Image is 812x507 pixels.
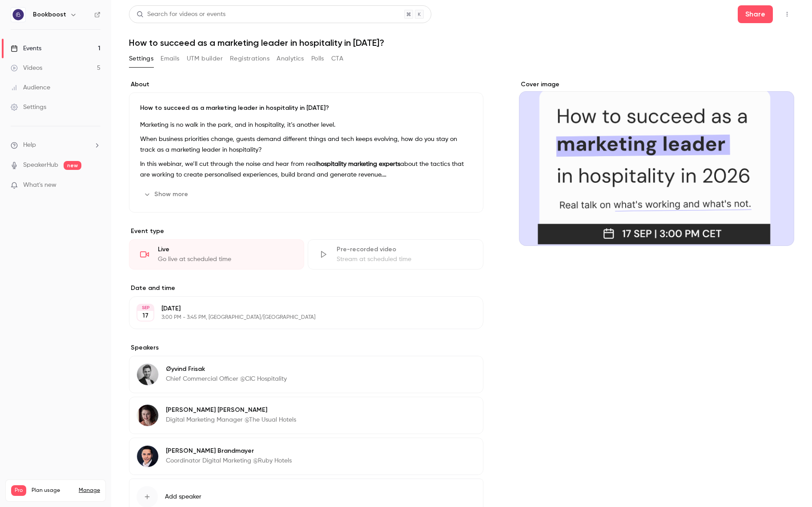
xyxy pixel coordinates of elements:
[32,487,73,494] span: Plan usage
[165,492,201,501] span: Add speaker
[137,446,158,467] img: Heiko Brandmayer
[90,181,100,189] iframe: Noticeable Trigger
[129,52,153,66] button: Settings
[166,374,287,383] p: Chief Commercial Officer @CIC Hospitality
[129,239,304,270] div: LiveGo live at scheduled time
[317,161,400,167] strong: hospitality marketing experts
[140,187,193,201] button: Show more
[137,10,225,19] div: Search for videos or events
[166,456,292,465] p: Coordinator Digital Marketing @Ruby Hotels
[161,314,436,321] p: 3:00 PM - 3:45 PM, [GEOGRAPHIC_DATA]/[GEOGRAPHIC_DATA]
[129,227,483,236] p: Event type
[161,52,179,66] button: Emails
[142,311,149,320] p: 17
[158,255,293,264] div: Go live at scheduled time
[137,305,153,311] div: SEP
[23,161,58,170] a: SpeakerHub
[161,304,436,313] p: [DATE]
[337,245,472,254] div: Pre-recorded video
[129,397,483,434] div: Anne Williams[PERSON_NAME] [PERSON_NAME]Digital Marketing Manager @The Usual Hotels
[129,343,483,352] label: Speakers
[23,141,36,150] span: Help
[129,80,483,89] label: About
[140,159,472,180] p: In this webinar, we’ll cut through the noise and hear from real about the tactics that are workin...
[331,52,343,66] button: CTA
[137,405,158,426] img: Anne Williams
[519,80,795,89] label: Cover image
[140,134,472,155] p: When business priorities change, guests demand different things and tech keeps evolving, how do y...
[11,83,50,92] div: Audience
[137,364,158,385] img: Øyvind Frisak
[158,245,293,254] div: Live
[11,103,46,112] div: Settings
[129,284,483,293] label: Date and time
[166,406,296,414] p: [PERSON_NAME] [PERSON_NAME]
[11,8,25,22] img: Bookboost
[308,239,483,270] div: Pre-recorded videoStream at scheduled time
[166,415,296,424] p: Digital Marketing Manager @The Usual Hotels
[23,181,56,190] span: What's new
[337,255,472,264] div: Stream at scheduled time
[129,438,483,475] div: Heiko Brandmayer[PERSON_NAME] BrandmayerCoordinator Digital Marketing @Ruby Hotels
[166,447,292,455] p: [PERSON_NAME] Brandmayer
[33,10,66,19] h6: Bookboost
[79,487,100,494] a: Manage
[129,37,794,48] h1: How to succeed as a marketing leader in hospitality in [DATE]?
[311,52,324,66] button: Polls
[187,52,223,66] button: UTM builder
[11,141,100,150] li: help-dropdown-opener
[738,5,773,23] button: Share
[519,80,795,246] section: Cover image
[140,120,472,130] p: Marketing is no walk in the park, and in hospitality, it’s another level.
[64,161,81,170] span: new
[166,365,287,374] p: Øyvind Frisak
[11,64,42,72] div: Videos
[129,356,483,393] div: Øyvind FrisakØyvind FrisakChief Commercial Officer @CIC Hospitality
[140,104,472,113] p: How to succeed as a marketing leader in hospitality in [DATE]?
[230,52,269,66] button: Registrations
[11,44,41,53] div: Events
[277,52,304,66] button: Analytics
[11,485,26,496] span: Pro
